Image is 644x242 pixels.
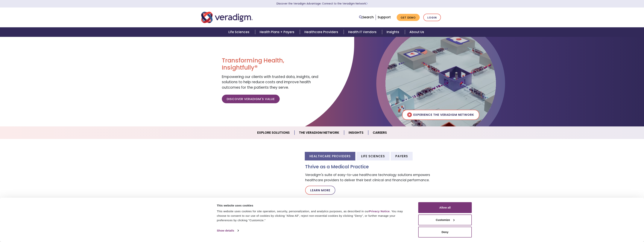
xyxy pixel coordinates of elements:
a: Support [378,15,391,19]
a: Insights [382,27,405,37]
a: Health Plans + Payers [255,27,300,37]
a: Privacy Notice [369,210,390,213]
a: Learn More [305,186,335,195]
li: Healthcare Providers [305,152,355,160]
button: Customize [418,215,472,225]
li: Payers [391,152,413,160]
h1: Transforming Health, Insightfully® [222,57,319,71]
button: Deny [418,227,472,238]
img: Veradigm logo [201,11,253,24]
div: This website uses cookies for site operation, security, personalization, and analytics purposes, ... [217,209,410,223]
button: Allow all [418,202,472,213]
a: Careers [368,128,391,137]
a: Health IT Vendors [344,27,382,37]
a: The Veradigm Network [294,128,344,137]
p: Veradigm's suite of easy-to-use healthcare technology solutions empowers healthcare providers to ... [305,172,443,183]
a: Discover the Veradigm Advantage: Connect to the Veradigm NetworkLearn More [277,2,368,5]
a: Login [423,14,441,21]
a: Life Sciences [224,27,255,37]
a: Get Demo [397,14,420,21]
a: Healthcare Providers [300,27,344,37]
a: About Us [405,27,429,37]
a: Show details [217,228,239,233]
div: This website uses cookies [217,203,410,208]
span: Learn More [366,2,368,5]
a: Search [359,15,374,20]
li: Life Sciences [356,152,390,160]
a: Discover Veradigm's Value [222,95,280,103]
h3: Thrive as a Medical Practice [305,164,443,170]
a: Insights [344,128,368,137]
a: Explore Solutions [253,128,294,137]
span: Empowering our clients with trusted data, insights, and solutions to help reduce costs and improv... [222,74,318,90]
